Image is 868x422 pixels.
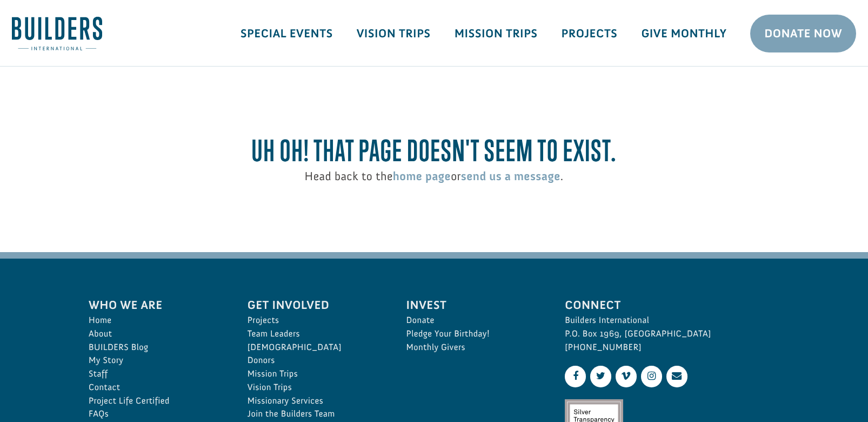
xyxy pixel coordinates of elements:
a: Project Life Certified [89,394,224,408]
p: Head back to the or . [89,167,779,185]
a: Instagram [641,366,662,387]
a: Vision Trips [345,18,443,49]
a: Team Leaders [248,327,383,341]
a: FAQs [89,407,224,421]
a: [DEMOGRAPHIC_DATA] [248,341,383,354]
a: Join the Builders Team [248,407,383,421]
h2: Uh oh! That page doesn't seem to exist. [89,134,779,168]
a: Contact Us [666,366,687,387]
a: Twitter [590,366,611,387]
a: My Story [89,354,224,367]
a: Donors [248,354,383,367]
span: Who We Are [89,296,224,314]
p: Builders International P.O. Box 1969, [GEOGRAPHIC_DATA] [PHONE_NUMBER] [565,314,779,354]
a: Donate [406,314,542,327]
img: Builders International [12,17,102,50]
span: Invest [406,296,542,314]
a: Special Events [229,18,345,49]
a: Mission Trips [248,367,383,381]
a: Vimeo [616,366,637,387]
a: Missionary Services [248,394,383,408]
a: Staff [89,367,224,381]
a: Mission Trips [443,18,550,49]
a: Monthly Givers [406,341,542,354]
a: Give Monthly [629,18,738,49]
a: home page [393,169,451,183]
a: BUILDERS Blog [89,341,224,354]
span: Connect [565,296,779,314]
span: Get Involved [248,296,383,314]
a: Donate Now [750,15,856,52]
a: About [89,327,224,341]
a: Projects [248,314,383,327]
a: Contact [89,381,224,394]
a: Facebook [565,366,586,387]
a: Projects [550,18,630,49]
a: Pledge Your Birthday! [406,327,542,341]
a: Vision Trips [248,381,383,394]
a: send us a message [461,169,560,183]
a: Home [89,314,224,327]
